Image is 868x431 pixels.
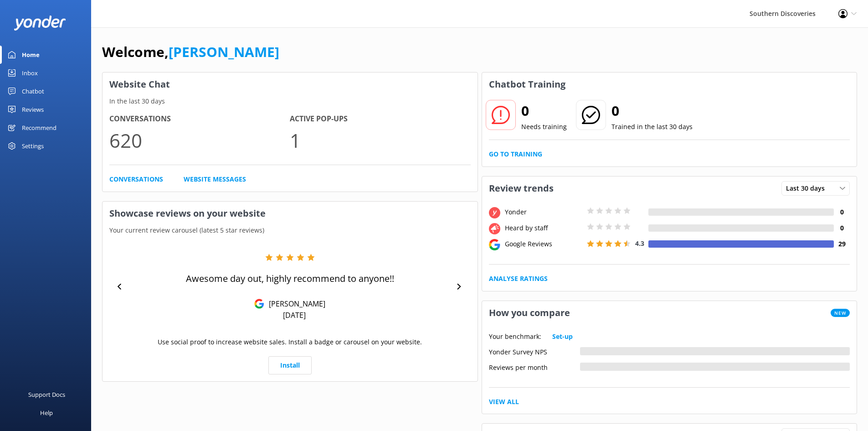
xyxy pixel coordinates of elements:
div: Inbox [22,64,38,82]
h4: 0 [834,207,850,217]
div: Chatbot [22,82,44,100]
span: Last 30 days [786,183,830,193]
h1: Welcome, [102,41,279,63]
a: Analyse Ratings [489,274,548,284]
p: Use social proof to increase website sales. Install a badge or carousel on your website. [158,337,422,347]
a: View All [489,397,519,407]
div: Help [40,404,53,422]
div: Reviews per month [489,363,580,371]
div: Settings [22,137,44,155]
h4: 29 [834,239,850,249]
div: Reviews [22,100,44,119]
p: [PERSON_NAME] [264,299,325,309]
a: [PERSON_NAME] [169,42,279,61]
a: Website Messages [184,174,246,184]
h2: 0 [521,100,567,122]
img: Google Reviews [254,299,264,309]
a: Set-up [552,332,573,342]
p: 1 [290,125,470,156]
div: Support Docs [28,385,65,404]
div: Yonder [503,207,585,217]
p: [DATE] [283,310,306,320]
div: Home [22,46,40,64]
h3: Website Chat [103,73,478,96]
a: Go to Training [489,149,542,159]
p: In the last 30 days [103,96,478,106]
h3: Review trends [482,177,560,200]
h3: Chatbot Training [482,73,572,96]
p: Trained in the last 30 days [611,122,693,132]
p: Awesome day out, highly recommend to anyone!! [186,272,394,285]
span: New [831,309,850,317]
h4: 0 [834,223,850,233]
h2: 0 [611,100,693,122]
span: 4.3 [635,239,644,248]
p: Needs training [521,122,567,132]
h3: How you compare [482,301,577,325]
div: Google Reviews [503,239,585,249]
h4: Conversations [109,113,290,125]
a: Install [268,356,312,374]
div: Recommend [22,119,56,137]
div: Heard by staff [503,223,585,233]
div: Yonder Survey NPS [489,347,580,355]
h3: Showcase reviews on your website [103,202,478,225]
p: Your benchmark: [489,332,541,342]
p: 620 [109,125,290,156]
a: Conversations [109,174,163,184]
img: yonder-white-logo.png [14,16,66,31]
p: Your current review carousel (latest 5 star reviews) [103,225,478,235]
h4: Active Pop-ups [290,113,470,125]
